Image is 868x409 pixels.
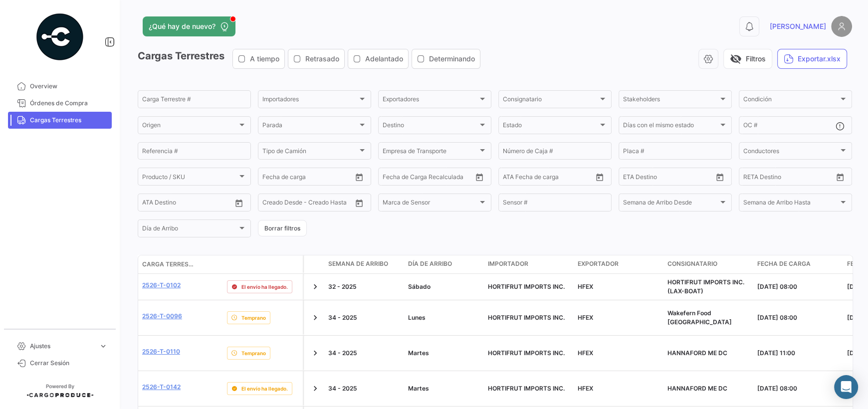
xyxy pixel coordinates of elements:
span: Consignatario [503,97,598,104]
div: 32 - 2025 [328,282,400,291]
button: Retrasado [288,49,344,68]
div: 34 - 2025 [328,349,400,358]
span: Fecha de carga [757,259,811,268]
a: Cargas Terrestres [8,112,112,129]
span: HORTIFRUT IMPORTS INC. [488,283,565,290]
input: ATD Hasta [541,175,584,182]
datatable-header-cell: Semana de Arribo [324,255,404,273]
span: Overview [30,82,108,91]
span: Conductores [743,149,839,156]
datatable-header-cell: Póliza [198,260,223,268]
input: ATA Hasta [180,201,222,207]
span: HANNAFORD ME DC [667,385,727,392]
input: Hasta [287,175,330,182]
span: Cargas Terrestres [30,116,108,125]
div: Martes [408,384,480,393]
h3: Cargas Terrestres [138,49,483,69]
input: Creado Desde [262,201,302,207]
div: Abrir Intercom Messenger [834,375,858,399]
span: Origen [142,123,237,130]
button: Open calendar [712,170,727,185]
span: A tiempo [250,54,279,64]
span: [DATE] 08:00 [757,283,797,290]
span: Stakeholders [623,97,718,104]
span: Temprano [241,314,266,322]
input: Creado Hasta [309,201,351,207]
span: Exportador [578,259,619,268]
div: Lunes [408,313,480,322]
datatable-header-cell: Día de Arribo [404,255,484,273]
span: Semana de Arribo [328,259,388,268]
button: A tiempo [233,49,284,68]
button: visibility_offFiltros [723,49,772,69]
datatable-header-cell: Exportador [574,255,663,273]
div: Martes [408,349,480,358]
span: Ajustes [30,342,95,351]
span: HORTIFRUT IMPORTS INC. [488,349,565,357]
div: 34 - 2025 [328,384,400,393]
span: Cerrar Sesión [30,359,108,368]
span: [PERSON_NAME] [770,21,826,31]
span: Temprano [241,349,266,357]
span: [DATE] 08:00 [757,314,797,321]
datatable-header-cell: Carga Terrestre # [138,256,198,273]
button: Open calendar [352,196,367,210]
span: Carga Terrestre # [142,260,194,269]
span: Destino [383,123,478,130]
span: ¿Qué hay de nuevo? [149,21,216,31]
div: 34 - 2025 [328,313,400,322]
button: Open calendar [352,170,367,185]
span: Tipo de Camión [262,149,358,156]
span: El envío ha llegado. [241,385,288,393]
a: Expand/Collapse Row [310,282,320,292]
a: 2526-T-0142 [142,383,181,392]
button: Open calendar [833,170,848,185]
button: Open calendar [231,196,246,210]
a: 2526-T-0110 [142,347,180,356]
span: Exportadores [383,97,478,104]
a: Overview [8,78,112,95]
span: HORTIFRUT IMPORTS INC. (LAX-BOAT) [667,278,744,295]
img: powered-by.png [35,12,85,62]
span: HFEX [578,314,593,321]
button: Open calendar [472,170,487,185]
button: ¿Qué hay de nuevo? [143,16,235,36]
span: HORTIFRUT IMPORTS INC. [488,385,565,392]
span: Consignatario [667,259,717,268]
button: Adelantado [348,49,408,68]
a: 2526-T-0096 [142,312,182,321]
span: HORTIFRUT IMPORTS INC. [488,314,565,321]
input: Desde [262,175,280,182]
a: 2526-T-0102 [142,281,181,290]
a: Expand/Collapse Row [310,348,320,358]
span: Parada [262,123,358,130]
span: Día de Arribo [142,226,237,233]
span: Importadores [262,97,358,104]
datatable-header-cell: Fecha de carga [753,255,843,273]
input: Hasta [408,175,450,182]
span: [DATE] 11:00 [757,349,795,357]
span: El envío ha llegado. [241,283,288,291]
span: Condición [743,97,839,104]
button: Exportar.xlsx [777,49,847,69]
button: Borrar filtros [258,220,307,236]
span: HFEX [578,385,593,392]
img: placeholder-user.png [831,16,852,37]
input: ATA Desde [142,201,173,207]
span: Adelantado [365,54,403,64]
span: visibility_off [730,53,742,65]
span: Estado [503,123,598,130]
span: Día de Arribo [408,259,452,268]
input: Hasta [648,175,690,182]
span: Órdenes de Compra [30,99,108,108]
button: Determinando [412,49,480,68]
span: expand_more [99,342,108,351]
span: Producto / SKU [142,175,237,182]
datatable-header-cell: Consignatario [663,255,753,273]
input: Desde [383,175,401,182]
span: Semana de Arribo Hasta [743,201,839,207]
input: ATD Desde [503,175,534,182]
input: Desde [743,175,761,182]
a: Órdenes de Compra [8,95,112,112]
span: HANNAFORD ME DC [667,349,727,357]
